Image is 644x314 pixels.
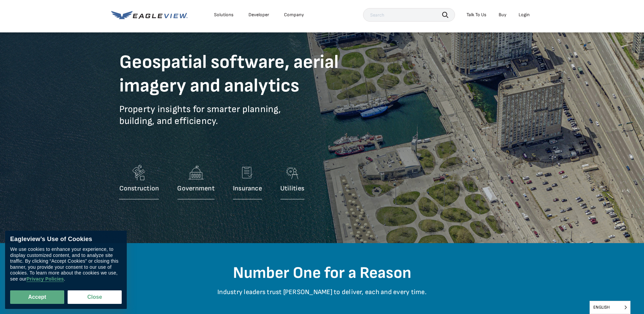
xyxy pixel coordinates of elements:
p: Construction [119,184,159,193]
p: Property insights for smarter planning, building, and efficiency. [119,103,363,137]
a: Utilities [280,162,304,203]
span: English [590,301,630,314]
p: Government [177,184,214,193]
div: We use cookies to enhance your experience, to display customized content, and to analyze site tra... [10,246,122,282]
a: Developer [248,12,269,18]
aside: Language selected: English [590,301,630,314]
h2: Number One for a Reason [124,263,520,283]
div: Solutions [214,12,234,18]
a: Construction [119,162,159,203]
a: Privacy Policies [26,276,64,282]
button: Close [68,290,122,304]
a: Government [177,162,214,203]
p: Industry leaders trust [PERSON_NAME] to deliver, each and every time. [124,288,520,307]
p: Utilities [280,184,304,193]
p: Insurance [233,184,262,193]
div: Talk To Us [467,12,486,18]
a: Insurance [233,162,262,203]
h1: Geospatial software, aerial imagery and analytics [119,51,363,98]
div: Eagleview’s Use of Cookies [10,236,122,243]
div: Login [519,12,530,18]
a: Buy [499,12,506,18]
div: Company [284,12,304,18]
input: Search [363,8,455,22]
button: Accept [10,290,64,304]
